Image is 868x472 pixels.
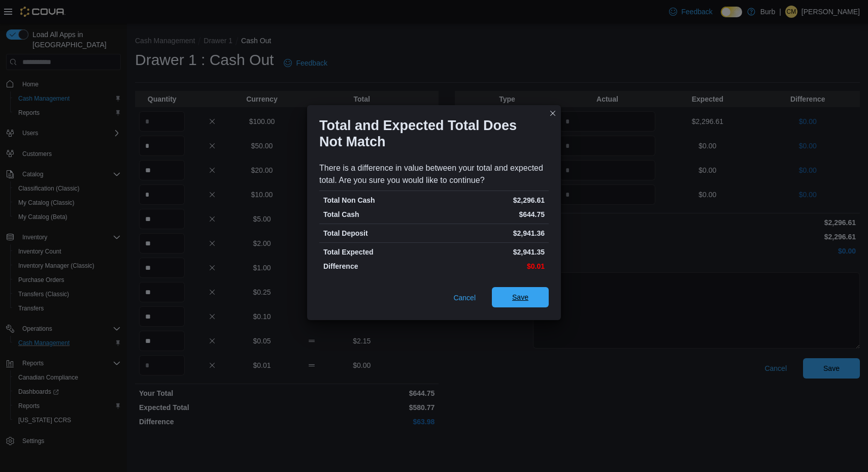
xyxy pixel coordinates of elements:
[436,228,545,238] p: $2,941.36
[323,209,432,219] p: Total Cash
[319,162,549,186] div: There is a difference in value between your total and expected total. Are you sure you would like...
[453,293,476,303] span: Cancel
[436,209,545,219] p: $644.75
[547,107,559,119] button: Closes this modal window
[323,261,432,271] p: Difference
[492,287,549,307] button: Save
[449,288,480,308] button: Cancel
[323,228,432,238] p: Total Deposit
[323,247,432,257] p: Total Expected
[323,195,432,205] p: Total Non Cash
[319,117,541,150] h1: Total and Expected Total Does Not Match
[436,247,545,257] p: $2,941.35
[436,261,545,271] p: $0.01
[512,292,528,302] span: Save
[436,195,545,205] p: $2,296.61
